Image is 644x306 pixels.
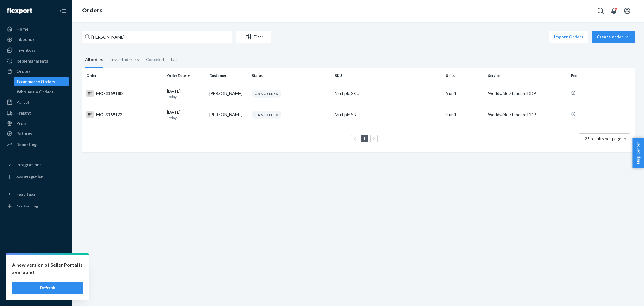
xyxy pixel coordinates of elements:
[14,77,69,86] a: Ecommerce Orders
[165,68,207,83] th: Order Date
[236,34,271,40] div: Filter
[57,5,69,17] button: Close Navigation
[621,5,633,17] button: Open account menu
[16,120,26,126] div: Prep
[332,68,443,83] th: SKU
[167,115,205,120] p: Today
[608,5,620,17] button: Open notifications
[86,90,162,97] div: MO-3169180
[632,138,644,168] button: Help Center
[16,26,28,32] div: Home
[4,24,69,34] a: Home
[249,68,332,83] th: Status
[16,36,35,42] div: Inbounds
[16,58,48,64] div: Replenishments
[7,8,32,14] img: Flexport logo
[77,2,107,20] ol: breadcrumbs
[488,90,566,96] p: Worldwide Standard DDP
[443,68,486,83] th: Units
[485,68,569,83] th: Service
[4,67,69,76] a: Orders
[17,89,53,95] div: Wholesale Orders
[252,111,281,119] div: CANCELLED
[592,31,635,43] button: Create order
[146,52,164,67] div: Canceled
[4,108,69,118] a: Freight
[86,111,162,118] div: MO-3169172
[16,47,36,53] div: Inventory
[209,73,247,78] div: Customer
[362,136,367,141] a: Page 1 is your current page
[167,88,205,99] div: [DATE]
[549,31,588,43] button: Import Orders
[167,94,205,99] p: Today
[12,282,83,294] button: Refresh
[236,31,271,43] button: Filter
[332,104,443,125] td: Multiple SKUs
[4,172,69,182] a: Add Integration
[4,129,69,138] a: Returns
[16,203,38,209] div: Add Fast Tag
[4,258,69,268] a: Settings
[82,31,232,43] input: Search orders
[252,90,281,98] div: CANCELLED
[443,83,486,104] td: 5 units
[16,131,32,137] div: Returns
[594,5,607,17] button: Open Search Box
[4,45,69,55] a: Inventory
[16,174,43,179] div: Add Integration
[4,140,69,149] a: Reporting
[14,87,69,97] a: Wholesale Orders
[16,68,31,74] div: Orders
[171,52,180,67] div: Late
[4,279,69,288] a: Help Center
[569,68,635,83] th: Fee
[17,79,55,85] div: Ecommerce Orders
[585,136,621,141] span: 25 results per page
[16,162,42,168] div: Integrations
[4,34,69,44] a: Inbounds
[4,160,69,170] button: Integrations
[12,261,83,276] p: A new version of Seller Portal is available!
[488,112,566,118] p: Worldwide Standard DDP
[4,119,69,128] a: Prep
[332,83,443,104] td: Multiple SKUs
[16,110,31,116] div: Freight
[85,52,103,68] div: All orders
[597,34,630,40] div: Create order
[4,189,69,199] button: Fast Tags
[4,97,69,107] a: Parcel
[82,7,102,14] a: Orders
[16,99,29,105] div: Parcel
[4,289,69,299] button: Give Feedback
[4,269,69,278] a: Talk to Support
[111,52,139,67] div: Invalid address
[4,56,69,66] a: Replenishments
[4,201,69,211] a: Add Fast Tag
[167,109,205,120] div: [DATE]
[207,83,249,104] td: [PERSON_NAME]
[207,104,249,125] td: [PERSON_NAME]
[443,104,486,125] td: 4 units
[16,191,36,197] div: Fast Tags
[82,68,165,83] th: Order
[16,142,37,148] div: Reporting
